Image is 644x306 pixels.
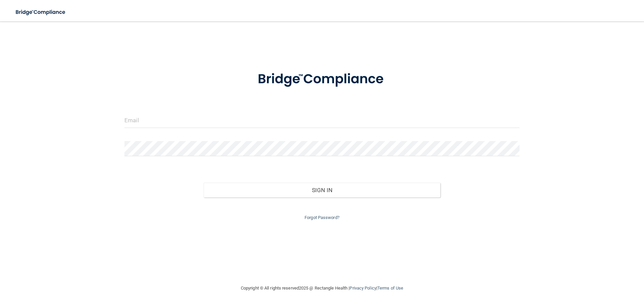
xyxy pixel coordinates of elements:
[350,286,376,291] a: Privacy Policy
[204,183,441,198] button: Sign In
[377,286,403,291] a: Terms of Use
[200,277,444,299] div: Copyright © All rights reserved 2025 @ Rectangle Health | |
[124,113,520,128] input: Email
[244,62,400,97] img: bridge_compliance_login_screen.278c3ca4.svg
[10,5,72,19] img: bridge_compliance_login_screen.278c3ca4.svg
[305,215,339,220] a: Forgot Password?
